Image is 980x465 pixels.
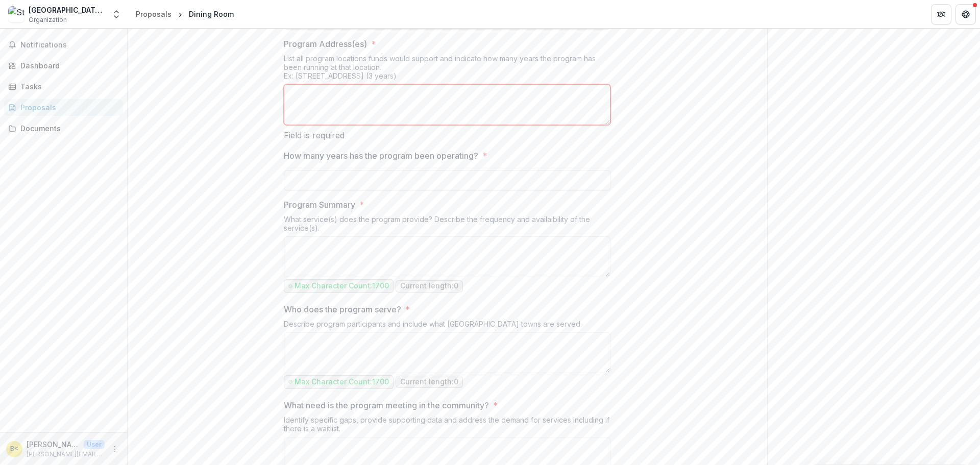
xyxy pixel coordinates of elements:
span: Notifications [20,41,119,50]
nav: breadcrumb [132,7,238,21]
div: Proposals [136,9,171,19]
button: Open entity switcher [109,4,124,25]
div: List all program locations funds would support and indicate how many years the program has been r... [284,54,610,84]
p: [PERSON_NAME][EMAIL_ADDRESS][DOMAIN_NAME] [27,450,105,459]
button: Notifications [4,37,123,53]
button: Get Help [955,4,976,25]
div: Documents [20,123,115,134]
p: Max Character Count: 1700 [295,378,389,386]
span: Organization [29,15,67,25]
p: Program Address(es) [284,38,367,50]
button: More [109,443,121,455]
p: User [84,440,105,449]
div: Dashboard [20,60,115,71]
a: Documents [4,120,123,137]
p: [PERSON_NAME][EMAIL_ADDRESS][DOMAIN_NAME] <[PERSON_NAME][DOMAIN_NAME][EMAIL_ADDRESS][DOMAIN_NAME]> [27,439,80,450]
div: brenda.svdpp@gmail.com <brenda.svdpp@gmail.com> [10,446,18,452]
div: [GEOGRAPHIC_DATA][PERSON_NAME] [GEOGRAPHIC_DATA] [29,5,105,15]
p: Who does the program serve? [284,303,401,315]
button: Partners [931,4,951,25]
a: Proposals [4,99,123,116]
div: What service(s) does the program provide? Describe the frequency and availaibility of the service... [284,215,610,236]
div: Proposals [20,102,115,113]
img: St. Vincent de Paul Place Norwich [8,6,24,22]
p: How many years has the program been operating? [284,150,478,162]
p: Max Character Count: 1700 [295,282,389,290]
div: Dining Room [189,9,234,19]
p: Current length: 0 [400,378,458,386]
div: Identify specific gaps, provide supporting data and address the demand for services including if ... [284,415,610,437]
p: Current length: 0 [400,282,458,290]
div: Field is required [284,129,610,141]
div: Tasks [20,81,115,92]
p: Program Summary [284,199,355,211]
a: Proposals [132,7,176,21]
a: Tasks [4,78,123,95]
p: What need is the program meeting in the community? [284,399,489,411]
a: Dashboard [4,57,123,74]
div: Describe program participants and include what [GEOGRAPHIC_DATA] towns are served. [284,320,610,332]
